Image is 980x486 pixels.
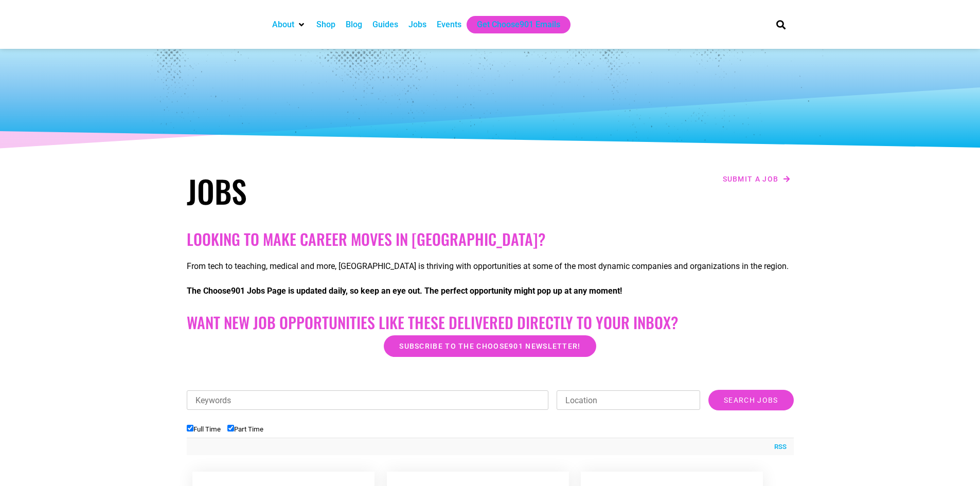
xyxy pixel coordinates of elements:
a: Get Choose901 Emails [477,19,560,31]
a: Blog [346,19,362,31]
input: Location [557,390,700,410]
p: From tech to teaching, medical and more, [GEOGRAPHIC_DATA] is thriving with opportunities at some... [187,260,794,273]
a: Events [437,19,461,31]
a: Submit a job [720,172,794,186]
nav: Main nav [267,16,759,33]
h2: Looking to make career moves in [GEOGRAPHIC_DATA]? [187,230,794,248]
a: Jobs [408,19,426,31]
div: About [267,16,311,33]
label: Part Time [227,425,263,433]
h1: Jobs [187,172,485,209]
span: Submit a job [723,175,779,183]
h2: Want New Job Opportunities like these Delivered Directly to your Inbox? [187,313,794,332]
a: About [272,19,294,31]
a: RSS [769,442,787,452]
a: Subscribe to the Choose901 newsletter! [384,335,596,357]
input: Search Jobs [708,390,793,410]
label: Full Time [187,425,221,433]
a: Shop [316,19,335,31]
a: Guides [372,19,398,31]
strong: The Choose901 Jobs Page is updated daily, so keep an eye out. The perfect opportunity might pop u... [187,286,622,296]
div: Search [772,16,789,33]
span: Subscribe to the Choose901 newsletter! [399,343,580,350]
input: Full Time [187,425,193,431]
input: Part Time [227,425,234,431]
input: Keywords [187,390,549,410]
